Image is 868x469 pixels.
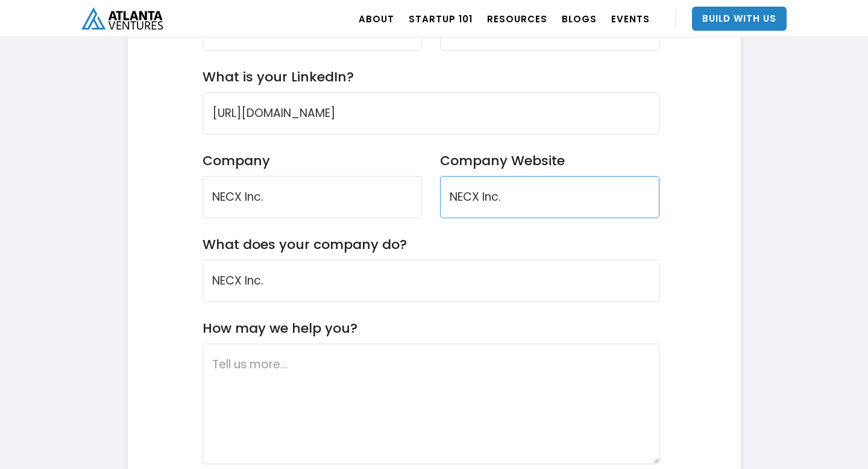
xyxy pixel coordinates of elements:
[203,236,407,253] label: What does your company do?
[359,2,394,36] a: ABOUT
[562,2,597,36] a: BLOGS
[203,260,659,302] input: Company Description
[203,153,422,169] label: Company
[440,176,659,218] input: Company Website
[203,176,422,218] input: Company Name
[487,2,547,36] a: RESOURCES
[440,153,659,169] label: Company Website
[203,92,659,134] input: LinkedIn
[203,69,354,85] label: What is your LinkedIn?
[409,2,473,36] a: Startup 101
[611,2,650,36] a: EVENTS
[203,320,357,336] label: How may we help you?
[692,7,787,31] a: Build With Us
